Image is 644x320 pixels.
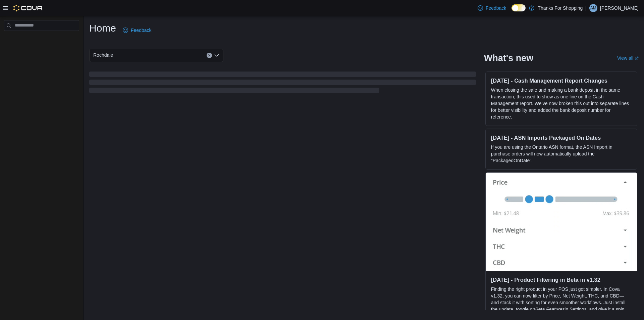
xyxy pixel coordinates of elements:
[585,4,587,12] p: |
[207,53,212,58] button: Clear input
[475,1,509,15] a: Feedback
[491,286,632,319] p: Finding the right product in your POS just got simpler. In Cova v1.32, you can now filter by Pric...
[491,77,632,84] h3: [DATE] - Cash Management Report Changes
[535,307,565,312] em: Beta Features
[486,5,506,11] span: Feedback
[4,32,79,48] nav: Complex example
[491,144,632,164] p: If you are using the Ontario ASN format, the ASN Import in purchase orders will now automatically...
[635,56,639,60] svg: External link
[512,4,526,11] input: Dark Mode
[120,24,154,37] a: Feedback
[491,134,632,141] h3: [DATE] - ASN Imports Packaged On Dates
[214,53,219,58] button: Open list of options
[93,51,113,59] span: Rochdale
[617,55,639,61] a: View allExternal link
[484,53,533,63] h2: What's new
[89,73,476,94] span: Loading
[590,4,596,12] span: AM
[589,4,597,12] div: Alec Morrow
[89,21,116,35] h1: Home
[131,27,151,34] span: Feedback
[491,276,632,283] h3: [DATE] - Product Filtering in Beta in v1.32
[600,4,639,12] p: [PERSON_NAME]
[538,4,583,12] p: Thanks For Shopping
[491,87,632,120] p: When closing the safe and making a bank deposit in the same transaction, this used to show as one...
[13,5,43,11] img: Cova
